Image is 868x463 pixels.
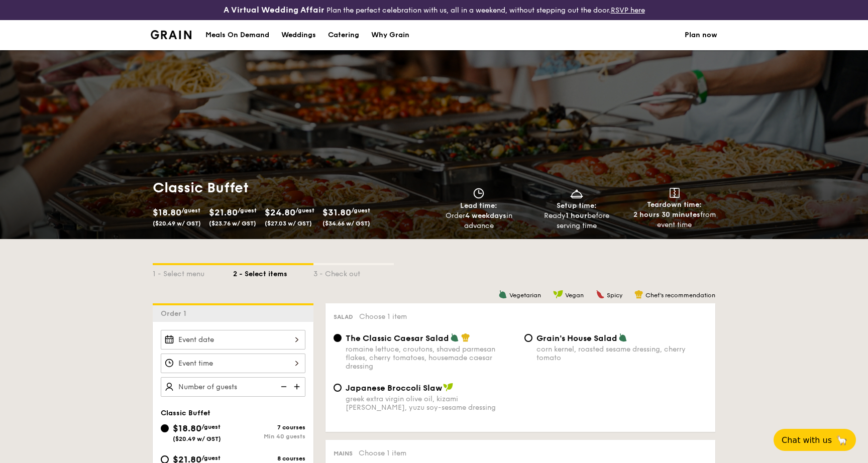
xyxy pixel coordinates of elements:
[161,377,305,397] input: Number of guests
[633,210,700,219] strong: 2 hours 30 minutes
[328,20,359,50] div: Catering
[557,201,597,210] span: Setup time:
[161,309,190,318] span: Order 1
[233,424,305,431] div: 7 courses
[565,292,584,299] span: Vegan
[322,20,365,50] a: Catering
[498,290,507,299] img: icon-vegetarian.fe4039eb.svg
[596,290,605,299] img: icon-spicy.37a8142b.svg
[443,383,453,392] img: icon-vegan.f8ff3823.svg
[173,435,221,442] span: ($20.49 w/ GST)
[153,220,201,227] span: ($20.49 w/ GST)
[371,20,409,50] div: Why Grain
[265,220,312,227] span: ($27.03 w/ GST)
[670,188,680,198] img: icon-teardown.65201eee.svg
[774,429,856,451] button: Chat with us🦙
[161,409,210,417] span: Classic Buffet
[201,423,221,430] span: /guest
[450,333,459,342] img: icon-vegetarian.fe4039eb.svg
[607,292,622,299] span: Spicy
[334,313,353,320] span: Salad
[181,207,200,214] span: /guest
[536,333,617,343] span: Grain's House Salad
[209,207,238,218] span: $21.80
[532,211,622,231] div: Ready before serving time
[265,207,295,218] span: $24.80
[346,345,516,371] div: romaine lettuce, croutons, shaved parmesan flakes, cherry tomatoes, housemade caesar dressing
[618,333,627,342] img: icon-vegetarian.fe4039eb.svg
[569,188,584,199] img: icon-dish.430c3a2e.svg
[275,20,322,50] a: Weddings
[334,334,342,342] input: The Classic Caesar Saladromaine lettuce, croutons, shaved parmesan flakes, cherry tomatoes, house...
[434,211,524,231] div: Order in advance
[346,333,449,343] span: The Classic Caesar Salad
[233,265,313,279] div: 2 - Select items
[151,30,191,39] a: Logotype
[151,30,191,39] img: Grain
[465,211,506,220] strong: 4 weekdays
[295,207,314,214] span: /guest
[281,20,316,50] div: Weddings
[365,20,415,50] a: Why Grain
[461,333,470,342] img: icon-chef-hat.a58ddaea.svg
[322,207,351,218] span: $31.80
[153,207,181,218] span: $18.80
[313,265,394,279] div: 3 - Check out
[233,455,305,462] div: 8 courses
[685,20,717,50] a: Plan now
[161,424,169,432] input: $18.80/guest($20.49 w/ GST)7 coursesMin 40 guests
[224,4,324,16] h4: A Virtual Wedding Affair
[233,433,305,440] div: Min 40 guests
[334,450,353,457] span: Mains
[322,220,370,227] span: ($34.66 w/ GST)
[611,6,645,15] a: RSVP here
[153,265,233,279] div: 1 - Select menu
[553,290,563,299] img: icon-vegan.f8ff3823.svg
[205,20,269,50] div: Meals On Demand
[471,188,486,199] img: icon-clock.2db775ea.svg
[153,179,430,197] h1: Classic Buffet
[524,334,532,342] input: Grain's House Saladcorn kernel, roasted sesame dressing, cherry tomato
[346,383,442,393] span: Japanese Broccoli Slaw
[359,449,406,457] span: Choose 1 item
[199,20,275,50] a: Meals On Demand
[566,211,587,220] strong: 1 hour
[346,395,516,412] div: greek extra virgin olive oil, kizami [PERSON_NAME], yuzu soy-sesame dressing
[238,207,257,214] span: /guest
[509,292,541,299] span: Vegetarian
[647,200,702,209] span: Teardown time:
[359,312,407,321] span: Choose 1 item
[634,290,643,299] img: icon-chef-hat.a58ddaea.svg
[201,454,221,461] span: /guest
[275,377,290,396] img: icon-reduce.1d2dbef1.svg
[782,435,832,445] span: Chat with us
[629,210,719,230] div: from event time
[645,292,715,299] span: Chef's recommendation
[173,423,201,434] span: $18.80
[351,207,370,214] span: /guest
[536,345,707,362] div: corn kernel, roasted sesame dressing, cherry tomato
[161,354,305,373] input: Event time
[334,384,342,392] input: Japanese Broccoli Slawgreek extra virgin olive oil, kizami [PERSON_NAME], yuzu soy-sesame dressing
[460,201,497,210] span: Lead time:
[209,220,256,227] span: ($23.76 w/ GST)
[290,377,305,396] img: icon-add.58712e84.svg
[836,434,848,446] span: 🦙
[145,4,723,16] div: Plan the perfect celebration with us, all in a weekend, without stepping out the door.
[161,330,305,350] input: Event date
